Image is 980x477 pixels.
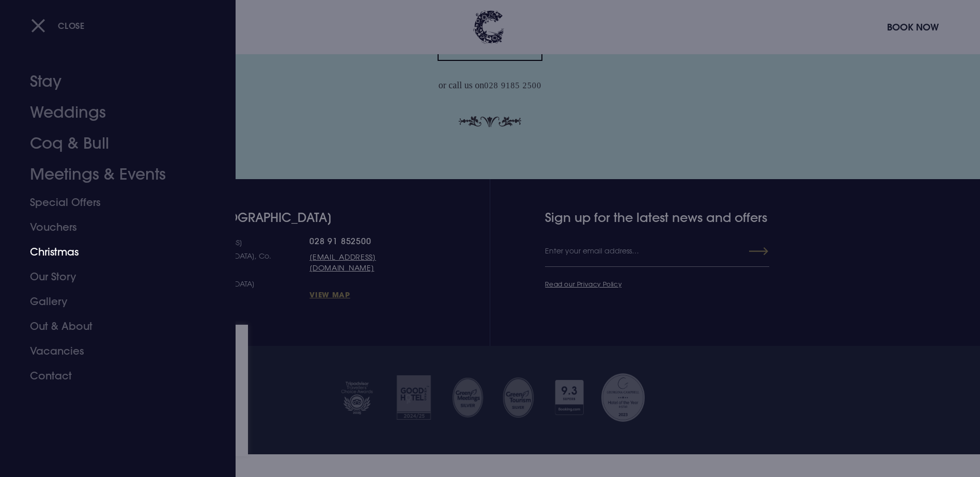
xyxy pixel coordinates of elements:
a: Out & About [30,314,193,339]
a: Vouchers [30,215,193,240]
a: Our Story [30,264,193,289]
a: Contact [30,363,193,388]
a: Gallery [30,289,193,314]
a: Meetings & Events [30,159,193,190]
a: Stay [30,66,193,97]
a: Christmas [30,240,193,264]
button: Close [31,15,85,36]
a: Special Offers [30,190,193,215]
span: Close [58,20,85,31]
a: Weddings [30,97,193,128]
a: Vacancies [30,339,193,363]
a: Coq & Bull [30,128,193,159]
